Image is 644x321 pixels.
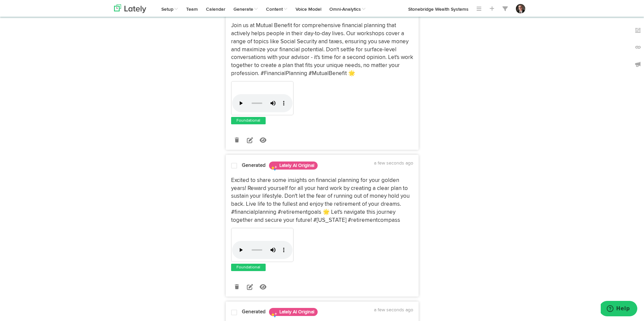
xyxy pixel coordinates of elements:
span: Lately AI Original [269,308,318,316]
strong: Generated [242,163,266,168]
img: keywords_off.svg [635,27,641,34]
video: Your browser does not support HTML5 video. [232,229,292,259]
img: announcements_off.svg [635,61,641,68]
time: a few seconds ago [374,308,413,312]
img: sparkles.png [271,165,277,172]
strong: Generated [242,309,266,314]
p: Excited to share some insights on financial planning for your golden years! Reward yourself for a... [231,177,413,224]
img: links_off.svg [635,44,641,51]
span: Lately AI Original [269,162,318,170]
time: a few seconds ago [374,161,413,166]
p: Join us at Mutual Benefit for comprehensive financial planning that actively helps people in thei... [231,22,413,78]
video: Your browser does not support HTML5 video. [232,82,292,112]
a: Foundational [235,117,262,124]
iframe: Opens a widget where you can find more information [601,301,637,318]
img: sparkles.png [271,312,277,318]
a: Foundational [235,264,262,271]
img: logo_lately_bg_light.svg [114,4,146,13]
img: 613d3fa52cff634b020969337dcf1c3a [516,4,525,13]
